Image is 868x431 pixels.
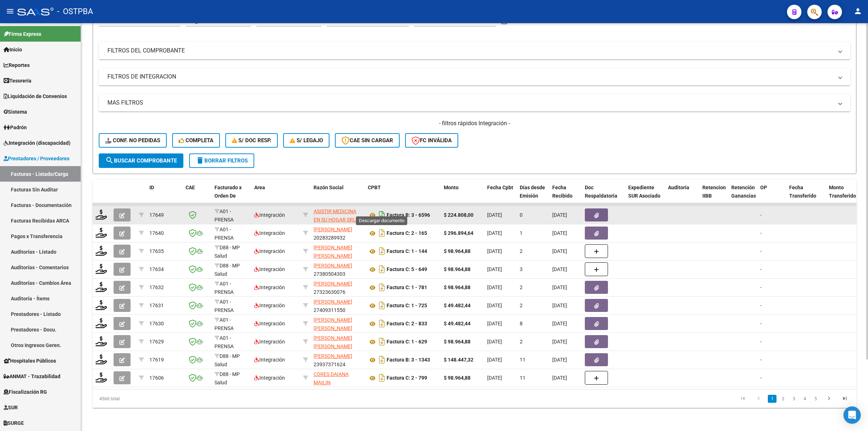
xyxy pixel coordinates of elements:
strong: Factura C: 1 - 629 [387,339,427,345]
span: [DATE] [552,266,567,272]
mat-icon: person [854,7,862,16]
strong: $ 98.964,88 [444,339,471,345]
span: FC Inválida [412,137,452,144]
span: Integración (discapacidad) [4,139,71,147]
i: Descargar documento [377,354,387,365]
span: SUR [4,403,18,411]
span: ASISTIR MEDICINA EN SU HOGAR SRL [314,208,356,223]
span: A01 - PRENSA [214,317,234,331]
span: CAE SIN CARGAR [341,137,393,144]
span: 1 [520,230,523,236]
strong: $ 98.964,88 [444,248,471,254]
span: D88 - MP Salud [214,263,240,277]
strong: $ 98.964,88 [444,284,471,290]
span: CPBT [368,185,381,190]
span: Integración [254,230,285,236]
span: - [760,321,762,326]
span: 17632 [149,284,164,290]
span: Sistema [4,108,27,116]
datatable-header-cell: Fecha Transferido [786,180,826,212]
span: - OSTPBA [57,4,93,20]
div: 27409311550 [314,298,362,313]
span: [DATE] [552,248,567,254]
span: [DATE] [552,284,567,290]
span: 2 [520,339,523,345]
datatable-header-cell: CPBT [365,180,441,212]
span: D88 - MP Salud [214,353,240,367]
a: 2 [779,395,787,403]
span: Días desde Emisión [520,185,545,199]
strong: Factura C: 2 - 833 [387,321,427,327]
span: Integración [254,266,285,272]
span: Integración [254,375,285,381]
a: go to next page [822,395,836,403]
i: Descargar documento [377,372,387,384]
mat-panel-title: MAS FILTROS [107,99,833,107]
strong: $ 49.482,44 [444,321,471,326]
span: 17634 [149,266,164,272]
span: - [760,375,762,381]
span: [PERSON_NAME] [PERSON_NAME] [314,317,352,331]
span: Reportes [4,61,30,69]
span: OP [760,185,767,190]
span: Integración [254,212,285,218]
span: 8 [520,321,523,326]
strong: Factura C: 1 - 725 [387,303,427,309]
datatable-header-cell: Razón Social [311,180,365,212]
button: CAE SIN CARGAR [335,133,400,148]
span: S/ legajo [290,137,323,144]
li: page 1 [767,393,778,405]
a: 1 [768,395,776,403]
span: - [760,284,762,290]
i: Descargar documento [377,245,387,257]
span: CORES DAIANA MAILIN [314,371,349,385]
strong: $ 49.482,44 [444,303,471,308]
li: page 5 [810,393,821,405]
button: Conf. no pedidas [99,133,167,148]
span: [PERSON_NAME] [314,227,352,232]
span: Retención Ganancias [731,185,756,199]
span: - [760,248,762,254]
span: Razón Social [314,185,344,190]
datatable-header-cell: Monto Transferido [826,180,866,212]
span: 2 [520,248,523,254]
mat-icon: search [105,156,114,165]
span: Facturado x Orden De [214,185,242,199]
span: Padrón [4,123,27,131]
button: S/ Doc Resp. [225,133,278,148]
span: - [760,212,762,218]
span: Expediente SUR Asociado [628,185,660,199]
span: S/ Doc Resp. [232,137,272,144]
datatable-header-cell: Monto [441,180,484,212]
strong: Factura C: 1 - 144 [387,249,427,254]
mat-panel-title: FILTROS DEL COMPROBANTE [107,47,833,55]
div: 27367542263 [314,370,362,385]
span: Buscar Comprobante [105,157,177,164]
div: 20371430823 [314,244,362,259]
span: Monto Transferido [829,185,856,199]
span: 17630 [149,321,164,326]
mat-expansion-panel-header: FILTROS DEL COMPROBANTE [99,42,850,59]
strong: Factura B: 3 - 6596 [387,212,430,218]
datatable-header-cell: Fecha Cpbt [484,180,517,212]
span: - [760,303,762,308]
span: [PERSON_NAME] [314,353,352,359]
span: - [760,266,762,272]
span: [DATE] [487,266,502,272]
span: D88 - MP Salud [214,371,240,385]
span: A01 - PRENSA [214,335,234,349]
span: [PERSON_NAME] [314,299,352,305]
a: go to first page [736,395,750,403]
button: Buscar Comprobante [99,153,183,168]
span: Completa [179,137,213,144]
span: [DATE] [487,321,502,326]
span: [DATE] [552,212,567,218]
a: 4 [800,395,809,403]
mat-expansion-panel-header: MAS FILTROS [99,94,850,111]
datatable-header-cell: Retencion IIBB [699,180,728,212]
mat-icon: menu [6,7,14,16]
li: page 3 [788,393,799,405]
strong: Factura C: 2 - 165 [387,231,427,236]
span: 17619 [149,357,164,363]
button: Completa [172,133,220,148]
